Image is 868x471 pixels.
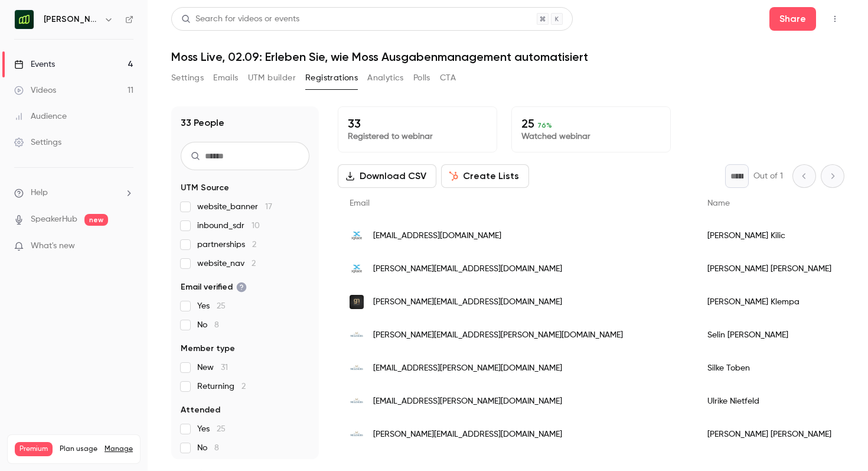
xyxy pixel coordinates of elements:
[252,259,256,268] span: 2
[707,199,730,207] span: Name
[14,85,56,96] div: Videos
[197,300,226,312] span: Yes
[367,69,404,87] button: Analytics
[31,213,77,226] a: SpeakerHub
[373,428,562,441] span: [PERSON_NAME][EMAIL_ADDRESS][DOMAIN_NAME]
[15,10,34,29] img: Moss Deutschland
[373,395,562,408] span: [EMAIL_ADDRESS][PERSON_NAME][DOMAIN_NAME]
[197,381,246,392] span: Returning
[181,281,247,293] span: Email verified
[84,214,108,226] span: new
[769,7,816,31] button: Share
[265,203,272,211] span: 17
[60,444,97,454] span: Plan usage
[217,302,226,310] span: 25
[373,296,562,308] span: [PERSON_NAME][EMAIL_ADDRESS][DOMAIN_NAME]
[14,59,55,70] div: Events
[14,137,61,148] div: Settings
[348,116,487,131] p: 33
[197,319,219,331] span: No
[44,14,99,25] h6: [PERSON_NAME] [GEOGRAPHIC_DATA]
[413,69,430,87] button: Polls
[521,116,661,131] p: 25
[197,201,272,213] span: website_banner
[213,69,238,87] button: Emails
[197,220,260,232] span: inbound_sdr
[248,69,296,87] button: UTM builder
[197,423,226,435] span: Yes
[373,362,562,375] span: [EMAIL_ADDRESS][PERSON_NAME][DOMAIN_NAME]
[181,116,224,130] h1: 33 People
[350,229,364,243] img: xplace.de
[171,50,844,64] h1: Moss Live, 02.09: Erleben Sie, wie Moss Ausgabenmanagement automatisiert
[242,382,246,391] span: 2
[350,262,364,276] img: xplace.de
[181,404,220,416] span: Attended
[197,442,219,454] span: No
[31,187,48,199] span: Help
[350,199,370,207] span: Email
[181,343,235,355] span: Member type
[441,164,529,188] button: Create Lists
[217,425,226,433] span: 25
[14,187,133,199] li: help-dropdown-opener
[221,363,228,372] span: 31
[350,394,364,408] img: melchers.de
[350,361,364,375] img: melchers.de
[348,131,487,142] p: Registered to webinar
[305,69,358,87] button: Registrations
[105,444,133,454] a: Manage
[537,121,552,129] span: 76 %
[197,258,256,269] span: website_nav
[14,111,67,122] div: Audience
[252,222,260,230] span: 10
[181,182,229,194] span: UTM Source
[373,230,501,242] span: [EMAIL_ADDRESS][DOMAIN_NAME]
[119,241,133,252] iframe: Noticeable Trigger
[753,170,783,182] p: Out of 1
[214,321,219,329] span: 8
[350,427,364,441] img: melchers.de
[350,295,364,309] img: gastronovi.com
[181,13,299,25] div: Search for videos or events
[214,444,219,452] span: 8
[31,240,75,252] span: What's new
[521,131,661,142] p: Watched webinar
[338,164,436,188] button: Download CSV
[252,241,256,249] span: 2
[15,442,53,456] span: Premium
[197,239,256,251] span: partnerships
[373,329,623,342] span: [PERSON_NAME][EMAIL_ADDRESS][PERSON_NAME][DOMAIN_NAME]
[440,69,456,87] button: CTA
[197,362,228,373] span: New
[171,69,204,87] button: Settings
[373,263,562,275] span: [PERSON_NAME][EMAIL_ADDRESS][DOMAIN_NAME]
[350,328,364,342] img: melchers.de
